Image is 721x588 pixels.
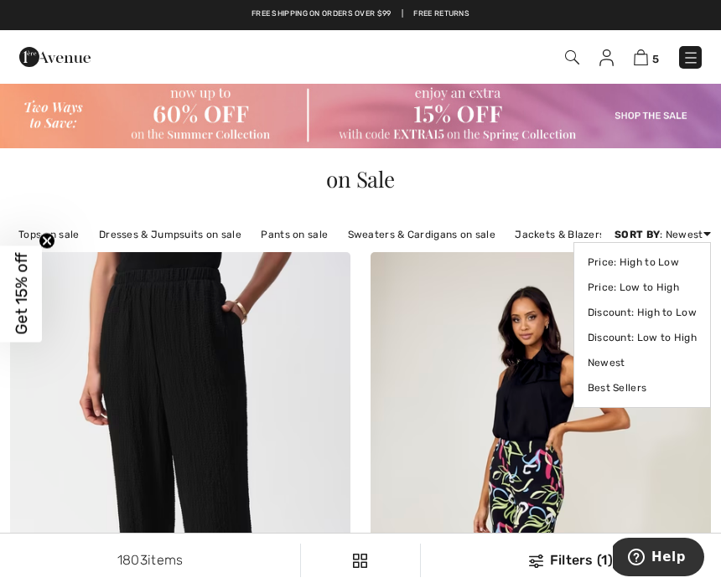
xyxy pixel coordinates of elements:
img: Search [565,50,579,64]
a: Newest [588,350,697,375]
a: Pants on sale [252,224,336,245]
button: Close teaser [39,233,55,250]
a: Tops on sale [10,224,88,245]
a: Best Sellers [588,375,697,400]
a: Free Returns [413,8,469,20]
a: Dresses & Jumpsuits on sale [91,224,250,245]
img: Menu [682,49,699,66]
strong: Sort By [615,229,660,240]
img: 1ère Avenue [19,40,91,74]
a: Free shipping on orders over $99 [252,8,392,20]
a: 5 [634,47,659,67]
a: 1ère Avenue [19,48,91,64]
img: Shopping Bag [634,49,648,65]
img: My Info [599,49,614,66]
img: Filters [353,554,367,568]
span: on Sale [326,164,394,193]
span: 1803 [117,552,148,568]
a: Jackets & Blazers on sale [506,224,651,245]
span: | [402,8,403,20]
iframe: Opens a widget where you can find more information [613,538,704,580]
div: Filters (1) [431,550,711,570]
span: 5 [652,53,659,65]
a: Sweaters & Cardigans on sale [340,224,504,245]
a: Discount: Low to High [588,325,697,350]
a: Price: Low to High [588,275,697,300]
img: Filters [529,554,543,568]
div: : Newest [615,227,711,242]
a: Discount: High to Low [588,300,697,325]
span: Get 15% off [12,253,31,335]
a: Price: High to Low [588,250,697,275]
